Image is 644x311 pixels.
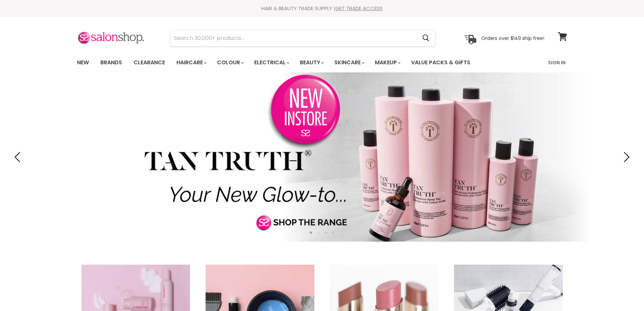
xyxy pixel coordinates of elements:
button: Search [417,30,435,46]
a: Colour [212,55,248,70]
p: Orders over $149 ship free! [481,35,544,41]
button: Previous [12,150,25,164]
a: New [72,55,94,70]
a: Skincare [329,55,368,70]
a: Makeup [370,55,405,70]
nav: Main [69,53,576,72]
a: Beauty [295,55,328,70]
a: Value Packs & Gifts [406,55,475,70]
a: Haircare [171,55,211,70]
div: HAIR & BEAUTY TRADE SUPPLY | [69,5,576,12]
ul: Main menu [72,53,510,72]
form: Product [170,30,435,46]
a: Electrical [249,55,293,70]
li: Page dot 1 [310,231,312,234]
a: Brands [95,55,127,70]
button: Next [619,150,632,164]
a: Sign In [544,55,570,70]
input: Search [171,30,417,46]
a: GET TRADE ACCESS [335,5,383,12]
li: Page dot 3 [325,231,327,234]
a: Clearance [128,55,170,70]
li: Page dot 4 [332,231,334,234]
li: Page dot 2 [317,231,319,234]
